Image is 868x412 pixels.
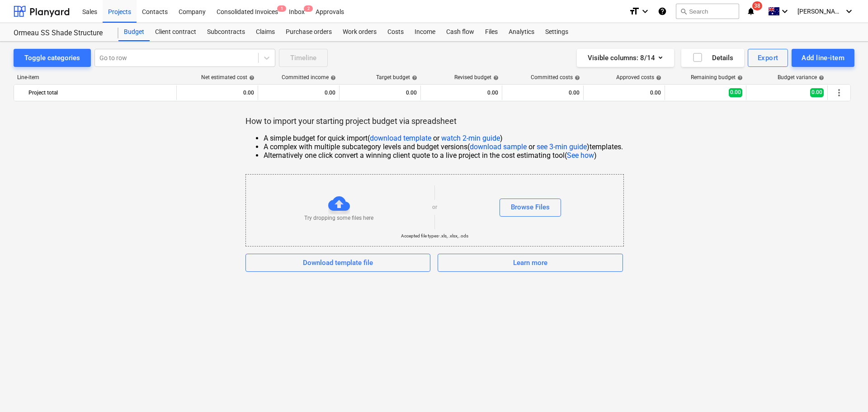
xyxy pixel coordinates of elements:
div: Learn more [513,257,547,269]
div: Browse Files [511,201,550,213]
span: 0.00 [729,88,742,97]
div: Remaining budget [691,74,743,81]
div: Ormeau SS Shade Structure [14,28,108,38]
span: help [573,75,580,81]
a: Purchase orders [280,23,337,41]
a: Budget [118,23,150,41]
div: 0.00 [587,85,661,100]
i: notifications [746,6,755,17]
i: keyboard_arrow_down [779,6,790,17]
div: Download template file [303,257,373,269]
i: keyboard_arrow_down [640,6,651,17]
p: or [432,204,437,211]
div: 0.00 [180,85,254,100]
a: Settings [540,23,574,41]
div: 0.00 [425,85,498,100]
div: Approved costs [616,74,661,81]
a: Client contract [150,23,202,41]
button: Search [676,4,739,19]
div: 0.00 [262,85,335,100]
p: Accepted file types - .xls, .xlsx, .ods [401,233,468,239]
div: Project total [28,85,173,100]
a: watch 2-min guide [441,134,500,142]
span: help [736,75,743,81]
div: 0.00 [506,85,580,100]
a: See how [567,151,594,160]
a: see 3-min guide [537,142,587,151]
a: Costs [382,23,409,41]
div: Export [758,52,778,64]
i: Knowledge base [658,6,667,17]
div: Net estimated cost [201,74,255,81]
div: Committed costs [531,74,580,81]
span: help [491,75,499,81]
button: Add line-item [792,49,854,67]
span: help [329,75,336,81]
button: Visible columns:8/14 [577,49,674,67]
a: Cash flow [441,23,480,41]
button: Learn more [438,254,623,272]
li: A complex with multiple subcategory levels and budget versions ( or ) templates. [264,142,623,151]
div: Target budget [376,74,417,81]
div: Revised budget [454,74,499,81]
span: [PERSON_NAME] [797,8,843,15]
a: Work orders [337,23,382,41]
button: Details [681,49,744,67]
div: Budget variance [778,74,824,81]
a: Analytics [503,23,540,41]
div: Try dropping some files hereorBrowse FilesAccepted file types-.xls, .xlsx, .ods [245,174,624,246]
div: Line-item [14,74,177,81]
button: Export [748,49,788,67]
div: Visible columns : 8/14 [588,52,663,64]
p: How to import your starting project budget via spreadsheet [245,116,623,127]
a: download sample [470,142,527,151]
a: Subcontracts [202,23,250,41]
p: Try dropping some files here [304,214,373,222]
button: Browse Files [500,199,561,217]
i: keyboard_arrow_down [844,6,854,17]
a: Claims [250,23,280,41]
a: download template [370,134,431,142]
span: 1 [277,5,286,12]
div: Committed income [282,74,336,81]
a: Income [409,23,441,41]
button: Toggle categories [14,49,91,67]
span: 38 [752,1,762,10]
span: search [680,8,687,15]
div: Add line-item [802,52,844,64]
span: help [654,75,661,81]
span: 0.00 [810,88,824,97]
a: Files [480,23,503,41]
div: Details [692,52,733,64]
button: Download template file [245,254,431,272]
span: More actions [834,87,844,98]
li: A simple budget for quick import ( or ) [264,134,623,142]
div: Toggle categories [24,52,80,64]
span: help [247,75,255,81]
div: 0.00 [343,85,417,100]
i: format_size [629,6,640,17]
span: help [410,75,417,81]
span: help [817,75,824,81]
li: Alternatively one click convert a winning client quote to a live project in the cost estimating t... [264,151,623,160]
span: 2 [304,5,313,12]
